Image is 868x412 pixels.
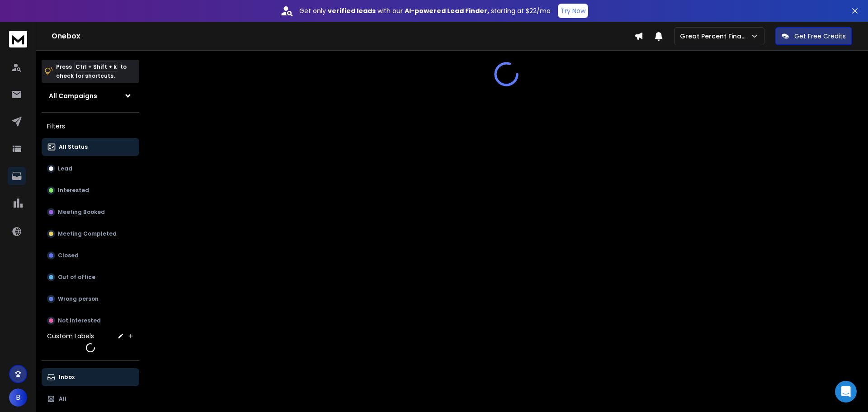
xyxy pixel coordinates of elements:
[56,62,127,81] p: Press to check for shortcuts.
[328,6,376,15] strong: verified leads
[59,395,66,403] p: All
[835,381,857,403] div: Open Intercom Messenger
[59,374,75,381] p: Inbox
[42,181,139,199] button: Interested
[42,87,139,105] button: All Campaigns
[52,31,634,42] h1: Onebox
[680,32,750,41] p: Great Percent Finance
[558,4,588,18] button: Try Now
[9,388,27,407] button: B
[42,390,139,408] button: All
[42,246,139,265] button: Closed
[405,6,489,15] strong: AI-powered Lead Finder,
[42,203,139,221] button: Meeting Booked
[58,165,72,172] p: Lead
[49,91,97,100] h1: All Campaigns
[42,290,139,308] button: Wrong person
[42,368,139,386] button: Inbox
[58,295,99,303] p: Wrong person
[299,6,551,15] p: Get only with our starting at $22/mo
[42,225,139,243] button: Meeting Completed
[775,27,852,45] button: Get Free Credits
[794,32,846,41] p: Get Free Credits
[58,230,117,237] p: Meeting Completed
[42,268,139,286] button: Out of office
[42,312,139,330] button: Not Interested
[58,252,79,259] p: Closed
[42,138,139,156] button: All Status
[42,120,139,133] h3: Filters
[58,208,105,216] p: Meeting Booked
[59,143,88,151] p: All Status
[58,317,101,324] p: Not Interested
[74,62,118,72] span: Ctrl + Shift + k
[561,6,585,15] p: Try Now
[58,187,89,194] p: Interested
[58,274,95,281] p: Out of office
[42,160,139,178] button: Lead
[9,31,27,47] img: logo
[47,331,94,341] h3: Custom Labels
